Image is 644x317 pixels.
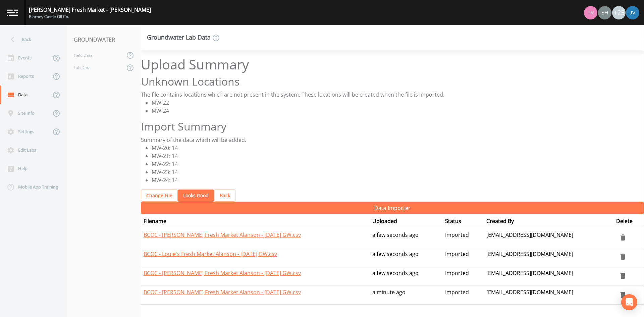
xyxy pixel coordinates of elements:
button: Change File [141,190,178,202]
a: BCOC - Louie's Fresh Market Alanson - [DATE] GW.csv [144,250,277,258]
li: MW-22 [152,99,644,107]
td: a minute ago [370,285,442,305]
img: d880935ebd2e17e4df7e3e183e9934ef [626,6,639,19]
td: Imported [442,228,483,247]
img: 939099765a07141c2f55256aeaad4ea5 [584,6,597,19]
a: BCOC - [PERSON_NAME] Fresh Market Alanson - [DATE] GW.csv [144,231,301,239]
td: a few seconds ago [370,228,442,247]
a: Field Data [67,49,125,61]
div: Open Intercom Messenger [621,294,637,310]
th: Filename [141,214,370,228]
img: logo [7,9,18,16]
td: [EMAIL_ADDRESS][DOMAIN_NAME] [484,285,613,305]
td: [EMAIL_ADDRESS][DOMAIN_NAME] [484,266,613,285]
td: Imported [442,247,483,266]
a: BCOC - [PERSON_NAME] Fresh Market Alanson - [DATE] GW.csv [144,269,301,277]
button: Data Importer [141,202,644,214]
button: delete [616,231,630,244]
div: +25 [612,6,626,19]
td: a few seconds ago [370,266,442,285]
th: Created By [484,214,613,228]
button: delete [616,269,630,282]
td: [EMAIL_ADDRESS][DOMAIN_NAME] [484,228,613,247]
li: MW-23: 14 [152,168,644,176]
li: MW-24: 14 [152,176,644,184]
a: Lab Data [67,61,125,74]
h2: Unknown Locations [141,75,644,88]
td: Imported [442,285,483,305]
li: MW-21: 14 [152,152,644,160]
td: [EMAIL_ADDRESS][DOMAIN_NAME] [484,247,613,266]
li: MW-20: 14 [152,144,644,152]
h1: Upload Summary [141,56,644,72]
div: The file contains locations which are not present in the system. These locations will be created ... [141,91,644,99]
div: GROUNDWATER [67,30,141,49]
div: [PERSON_NAME] Fresh Market - [PERSON_NAME] [29,6,151,14]
button: Back [214,190,235,202]
h2: Import Summary [141,120,644,133]
div: Blarney Castle Oil Co. [29,14,151,20]
img: 726fd29fcef06c5d4d94ec3380ebb1a1 [598,6,611,19]
button: Looks Good [178,190,214,202]
th: Status [442,214,483,228]
th: Uploaded [370,214,442,228]
li: MW-22: 14 [152,160,644,168]
div: Summary of the data which will be added. [141,136,644,144]
div: Travis Kirin [584,6,598,19]
li: MW-24 [152,107,644,115]
a: BCOC - [PERSON_NAME] Fresh Market Alanson - [DATE] GW.csv [144,288,301,296]
td: Imported [442,266,483,285]
div: Groundwater Lab Data [147,34,220,42]
button: delete [616,250,630,263]
td: a few seconds ago [370,247,442,266]
button: delete [616,288,630,302]
div: shaynee@enviro-britesolutions.com [598,6,612,19]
